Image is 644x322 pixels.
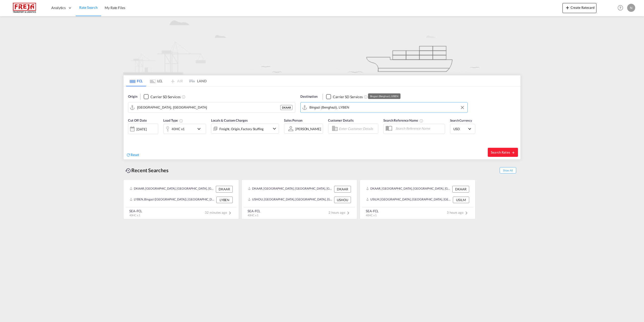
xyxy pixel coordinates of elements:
[627,4,635,12] div: N
[144,94,180,99] md-checkbox: Checkbox No Ink
[248,209,260,213] div: SEA-FCL
[211,118,248,122] span: Locals & Custom Charges
[360,180,475,219] recent-search-card: DKAAR, [GEOGRAPHIC_DATA], [GEOGRAPHIC_DATA], [GEOGRAPHIC_DATA], [GEOGRAPHIC_DATA] DKAARUSILM, [GE...
[123,16,521,75] img: new-FCL.png
[128,94,137,99] span: Origin
[196,126,205,132] md-icon: icon-chevron-down
[393,125,445,132] input: Search Reference Name
[128,102,295,113] md-input-container: Aarhus, DKAAR
[511,151,515,154] md-icon: icon-arrow-right
[366,213,377,217] span: 40HC x 1
[453,127,467,131] span: USD
[128,124,158,134] div: [DATE]
[124,87,520,159] div: Origin Checkbox No InkUnchecked: Search for CY (Container Yard) services for all selected carrier...
[205,210,233,214] span: 32 minutes ago
[126,153,131,157] md-icon: icon-refresh
[130,186,215,192] div: DKAAR, Aarhus, Denmark, Northern Europe, Europe
[179,119,183,123] md-icon: Select multiple loads to view rates
[182,95,186,99] md-icon: Unchecked: Search for CY (Container Yard) services for all selected carriers.Checked : Search for...
[500,167,516,173] span: Show All
[126,75,207,86] md-pagination-wrapper: Use the left and right arrow keys to navigate between tabs
[491,150,515,154] span: Search Rates
[123,180,239,219] recent-search-card: DKAAR, [GEOGRAPHIC_DATA], [GEOGRAPHIC_DATA], [GEOGRAPHIC_DATA], [GEOGRAPHIC_DATA] DKAARLYBEN, Bin...
[216,186,233,192] div: DKAAR
[248,197,333,203] div: USHOU, Houston, TX, United States, North America, Americas
[280,105,293,110] div: DKAAR
[301,102,467,113] md-input-container: Bingazi (Benghazi), LYBEN
[126,75,146,86] md-tab-item: FCL
[366,186,451,192] div: DKAAR, Aarhus, Denmark, Northern Europe, Europe
[334,197,351,203] div: USHOU
[383,118,423,122] span: Search Reference Name
[129,213,140,217] span: 40HC x 1
[616,4,625,12] span: Help
[126,152,139,158] div: icon-refreshReset
[146,75,166,86] md-tab-item: LCL
[216,197,233,203] div: LYBEN
[300,94,317,99] span: Destination
[186,75,207,86] md-tab-item: LAND
[419,119,423,123] md-icon: Your search will be saved by the below given name
[125,168,131,174] md-icon: icon-backup-restore
[130,197,215,203] div: LYBEN, Bingazi (Benghazi), Libya, Northern Africa, Africa
[295,127,321,131] div: [PERSON_NAME]
[163,124,206,134] div: 40HC x1icon-chevron-down
[333,94,363,99] div: Carrier SD Services
[227,210,233,216] md-icon: icon-chevron-right
[334,186,351,192] div: DKAAR
[242,180,357,219] recent-search-card: DKAAR, [GEOGRAPHIC_DATA], [GEOGRAPHIC_DATA], [GEOGRAPHIC_DATA], [GEOGRAPHIC_DATA] DKAARUSHOU, [GE...
[309,104,465,111] input: Search by Port
[172,125,185,132] div: 40HC x1
[450,119,472,122] span: Search Currency
[366,197,452,203] div: USILM, Wilmington, NC, United States, North America, Americas
[488,148,518,157] button: Search Ratesicon-arrow-right
[51,5,66,10] span: Analytics
[129,209,142,213] div: SEA-FCL
[128,118,147,122] span: Cut Off Date
[248,213,258,217] span: 40HC x 1
[136,127,147,131] div: [DATE]
[453,125,472,132] md-select: Select Currency: $ USDUnited States Dollar
[364,95,368,99] md-icon: Unchecked: Search for CY (Container Yard) services for all selected carriers.Checked : Search for...
[366,209,379,213] div: SEA-FCL
[128,134,132,140] md-datepicker: Select
[295,125,321,132] md-select: Sales Person: Nikolaj Korsvold
[137,104,280,111] input: Search by Port
[616,4,627,13] div: Help
[123,165,171,176] div: Recent Searches
[453,197,469,203] div: USILM
[328,118,353,122] span: Customer Details
[163,118,183,122] span: Load Type
[271,126,277,132] md-icon: icon-chevron-down
[79,5,98,10] span: Rate Search
[326,94,363,99] md-checkbox: Checkbox No Ink
[329,210,351,214] span: 2 hours ago
[345,210,351,216] md-icon: icon-chevron-right
[459,104,466,111] button: Clear Input
[8,2,42,14] img: 586607c025bf11f083711d99603023e7.png
[105,6,125,10] span: My Rate Files
[211,124,279,134] div: Freight Origin Factory Stuffingicon-chevron-down
[284,118,302,122] span: Sales Person
[248,186,333,192] div: DKAAR, Aarhus, Denmark, Northern Europe, Europe
[447,210,469,214] span: 3 hours ago
[562,3,596,13] button: icon-plus 400-fgCreate Ratecard
[452,186,469,192] div: DKAAR
[131,153,139,157] span: Reset
[370,93,399,99] div: Bingazi (Benghazi), LYBEN
[339,125,377,132] input: Enter Customer Details
[463,210,469,216] md-icon: icon-chevron-right
[150,94,180,99] div: Carrier SD Services
[565,5,571,11] md-icon: icon-plus 400-fg
[219,125,264,132] div: Freight Origin Factory Stuffing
